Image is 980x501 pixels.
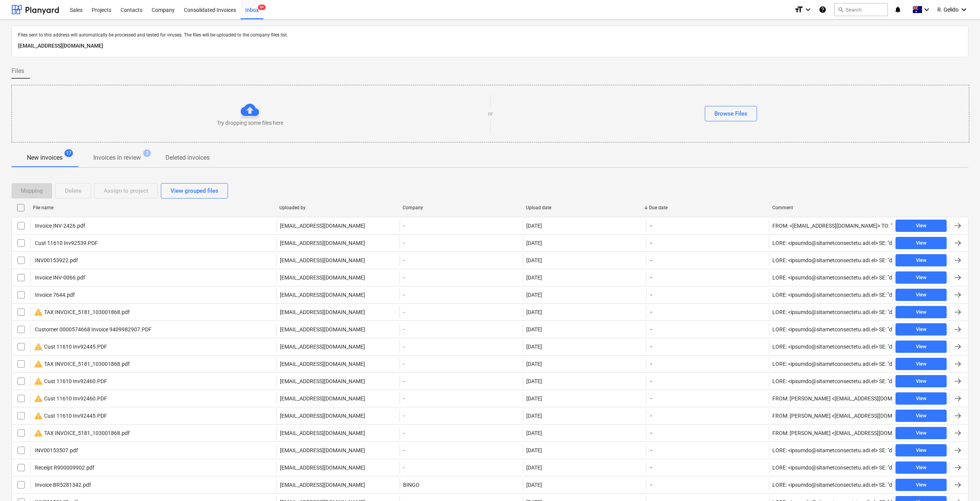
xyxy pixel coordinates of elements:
[526,482,542,488] div: [DATE]
[896,220,947,232] button: View
[916,239,927,248] div: View
[526,413,542,419] div: [DATE]
[34,411,107,420] div: Cust 11610 Inv92445.PDF
[18,41,962,51] p: [EMAIL_ADDRESS][DOMAIN_NAME]
[34,257,78,263] div: INV00153922.pdf
[400,410,523,422] div: -
[526,361,542,367] div: [DATE]
[896,289,947,301] button: View
[896,427,947,439] button: View
[896,237,947,249] button: View
[896,306,947,318] button: View
[161,183,228,198] button: View grouped files
[34,359,130,369] div: TAX INVOICE_5181_103001868.pdf
[280,274,365,281] p: [EMAIL_ADDRESS][DOMAIN_NAME]
[34,326,152,332] div: Customer 0000574668 Invoice 9409982907.PDF
[649,481,653,489] span: -
[916,273,927,282] div: View
[33,205,273,210] div: File name
[280,222,365,230] p: [EMAIL_ADDRESS][DOMAIN_NAME]
[280,343,365,351] p: [EMAIL_ADDRESS][DOMAIN_NAME]
[400,358,523,370] div: -
[280,395,365,402] p: [EMAIL_ADDRESS][DOMAIN_NAME]
[834,3,888,16] button: Search
[922,5,931,14] i: keyboard_arrow_down
[400,341,523,353] div: -
[280,291,365,299] p: [EMAIL_ADDRESS][DOMAIN_NAME]
[400,254,523,266] div: -
[34,308,43,317] span: warning
[896,461,947,474] button: View
[279,205,397,210] div: Uploaded by
[400,427,523,439] div: -
[916,360,927,369] div: View
[400,323,523,336] div: -
[400,306,523,318] div: -
[400,461,523,474] div: -
[649,412,653,420] span: -
[526,292,542,298] div: [DATE]
[649,360,653,368] span: -
[34,359,43,369] span: warning
[649,274,653,281] span: -
[400,271,523,284] div: -
[400,220,523,232] div: -
[916,308,927,317] div: View
[170,186,218,196] div: View grouped files
[526,378,542,384] div: [DATE]
[896,392,947,405] button: View
[896,271,947,284] button: View
[649,377,653,385] span: -
[34,447,78,453] div: INV00153507.pdf
[280,326,365,333] p: [EMAIL_ADDRESS][DOMAIN_NAME]
[34,465,94,471] div: Receipt R900009902.pdf
[34,377,107,386] div: Cust 11610 Inv92460.PDF
[896,323,947,336] button: View
[93,153,141,162] p: Invoices in review
[280,446,365,454] p: [EMAIL_ADDRESS][DOMAIN_NAME]
[34,394,107,403] div: Cust 11610 Inv92460.PDF
[916,342,927,351] div: View
[18,32,962,38] p: Files sent to this address will automatically be processed and tested for viruses. The files will...
[649,446,653,454] span: -
[34,377,43,386] span: warning
[649,291,653,299] span: -
[258,5,266,10] span: 9+
[649,256,653,264] span: -
[526,309,542,315] div: [DATE]
[959,5,968,14] i: keyboard_arrow_down
[27,153,63,162] p: New invoices
[896,375,947,387] button: View
[896,444,947,456] button: View
[280,412,365,420] p: [EMAIL_ADDRESS][DOMAIN_NAME]
[916,412,927,420] div: View
[526,205,643,210] div: Upload date
[916,291,927,299] div: View
[526,274,542,281] div: [DATE]
[705,106,757,121] button: Browse Files
[165,153,210,162] p: Deleted invoices
[896,358,947,370] button: View
[34,240,98,246] div: Cust 11610 Inv92539.PDF
[649,464,653,471] span: -
[400,392,523,405] div: -
[34,223,85,229] div: Invoice INV-2426.pdf
[772,205,889,210] div: Comment
[649,308,653,316] span: -
[12,66,24,76] span: Files
[916,394,927,403] div: View
[526,465,542,471] div: [DATE]
[400,237,523,249] div: -
[649,326,653,333] span: -
[34,342,43,351] span: warning
[526,240,542,246] div: [DATE]
[64,149,73,157] span: 17
[280,481,365,489] p: [EMAIL_ADDRESS][DOMAIN_NAME]
[649,395,653,402] span: -
[12,85,969,142] div: Try dropping some files hereorBrowse Files
[280,464,365,471] p: [EMAIL_ADDRESS][DOMAIN_NAME]
[819,5,826,14] i: Knowledge base
[526,223,542,229] div: [DATE]
[280,429,365,437] p: [EMAIL_ADDRESS][DOMAIN_NAME]
[400,289,523,301] div: -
